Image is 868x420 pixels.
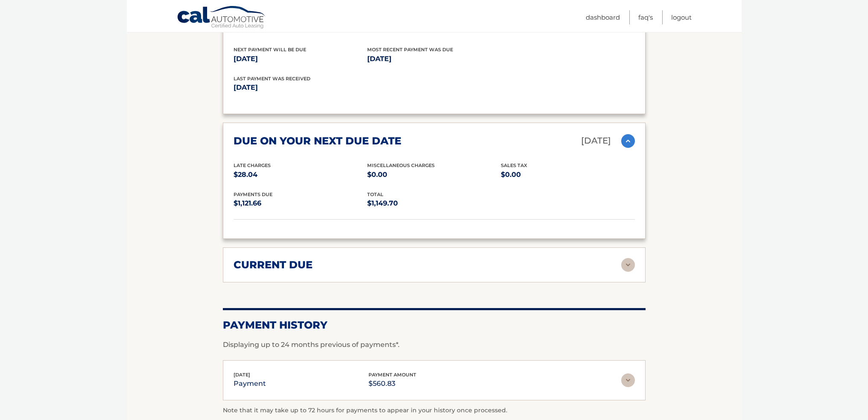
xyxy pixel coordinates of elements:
[234,53,367,65] p: [DATE]
[234,162,271,168] span: Late Charges
[234,135,401,147] h2: due on your next due date
[234,82,434,94] p: [DATE]
[586,10,620,24] a: Dashboard
[234,191,272,197] span: Payments Due
[367,47,453,53] span: Most Recent Payment Was Due
[501,169,634,181] p: $0.00
[177,6,266,30] a: Cal Automotive
[234,258,313,271] h2: current due
[367,169,501,181] p: $0.00
[368,372,416,378] span: payment amount
[621,134,635,148] img: accordion-active.svg
[367,53,501,65] p: [DATE]
[234,169,367,181] p: $28.04
[234,76,310,82] span: Last Payment was received
[223,319,646,332] h2: Payment History
[234,47,306,53] span: Next Payment will be due
[223,405,646,416] p: Note that it may take up to 72 hours for payments to appear in your history once processed.
[501,162,527,168] span: Sales Tax
[223,340,646,350] p: Displaying up to 24 months previous of payments*.
[367,162,435,168] span: Miscellaneous Charges
[234,197,367,209] p: $1,121.66
[581,133,611,148] p: [DATE]
[671,10,692,24] a: Logout
[234,372,250,378] span: [DATE]
[621,373,635,387] img: accordion-rest.svg
[367,191,383,197] span: total
[621,258,635,272] img: accordion-rest.svg
[368,378,416,390] p: $560.83
[638,10,653,24] a: FAQ's
[234,378,266,390] p: payment
[367,197,501,209] p: $1,149.70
